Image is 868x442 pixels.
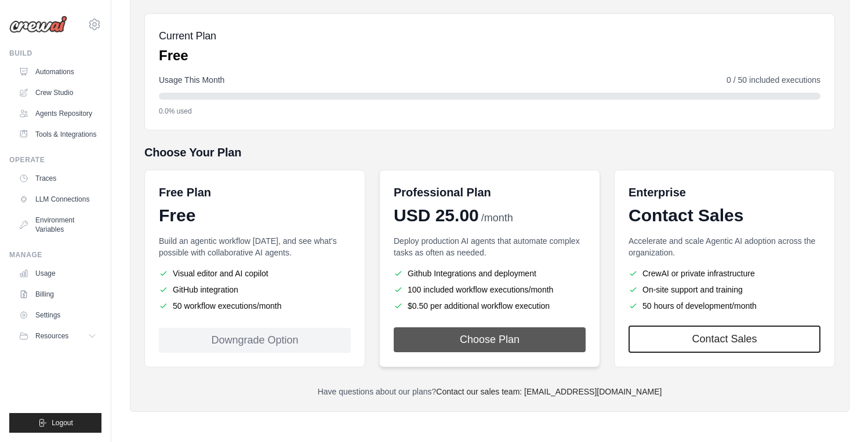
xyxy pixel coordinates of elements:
li: 100 included workflow executions/month [394,284,586,295]
li: Visual editor and AI copilot [159,268,351,279]
span: /month [481,210,513,226]
div: Build [9,49,101,58]
a: Agents Repository [14,104,101,123]
h6: Free Plan [159,184,211,200]
span: 0 / 50 included executions [727,74,820,86]
div: Contact Sales [629,205,820,226]
p: Deploy production AI agents that automate complex tasks as often as needed. [394,235,586,258]
a: Traces [14,169,101,188]
span: 0.0% used [159,107,192,116]
span: Usage This Month [159,74,224,86]
a: Contact Sales [629,326,820,353]
div: Free [159,205,351,226]
h6: Enterprise [629,184,820,200]
a: Tools & Integrations [14,125,101,144]
li: Github Integrations and deployment [394,268,586,279]
div: Manage [9,250,101,260]
h5: Current Plan [159,28,216,44]
img: Logo [9,16,67,33]
button: Resources [14,327,101,345]
h5: Choose Your Plan [144,144,835,160]
p: Have questions about our plans? [144,386,835,397]
a: Crew Studio [14,83,101,102]
li: 50 workflow executions/month [159,300,351,312]
li: CrewAI or private infrastructure [629,268,820,279]
p: Free [159,46,216,65]
a: Usage [14,264,101,283]
span: Resources [35,331,68,341]
div: Operate [9,155,101,165]
span: Logout [52,418,73,428]
p: Accelerate and scale Agentic AI adoption across the organization. [629,235,820,258]
li: GitHub integration [159,284,351,295]
h6: Professional Plan [394,184,491,200]
a: LLM Connections [14,190,101,209]
li: On-site support and training [629,284,820,295]
span: USD 25.00 [394,205,479,226]
a: Billing [14,285,101,304]
p: Build an agentic workflow [DATE], and see what's possible with collaborative AI agents. [159,235,351,258]
a: Automations [14,63,101,81]
div: Downgrade Option [159,328,351,353]
li: $0.50 per additional workflow execution [394,300,586,312]
a: Settings [14,306,101,324]
button: Choose Plan [394,327,586,352]
a: Environment Variables [14,211,101,239]
a: Contact our sales team: [EMAIL_ADDRESS][DOMAIN_NAME] [436,387,662,396]
li: 50 hours of development/month [629,300,820,312]
button: Logout [9,413,101,433]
